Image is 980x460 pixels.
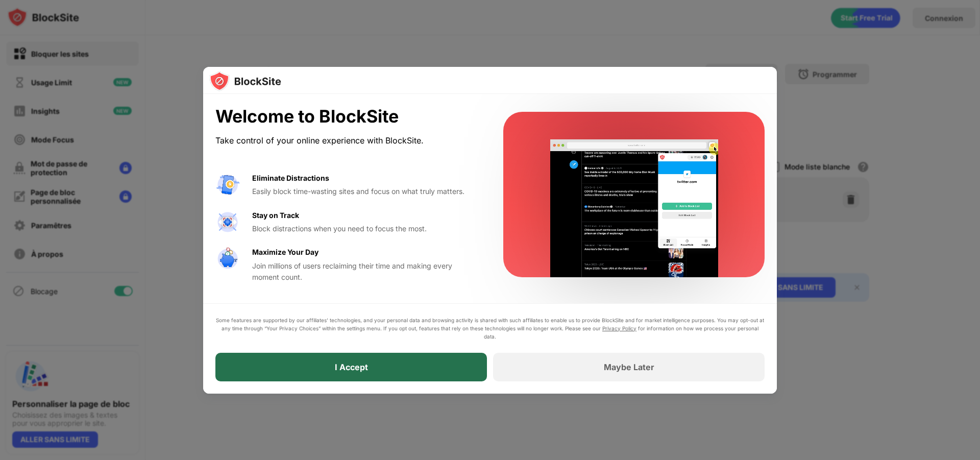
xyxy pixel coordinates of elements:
a: Privacy Policy [602,325,636,331]
div: Stay on Track [252,210,299,221]
div: Welcome to BlockSite [215,106,479,127]
div: Easily block time-wasting sites and focus on what truly matters. [252,186,479,197]
div: Take control of your online experience with BlockSite. [215,133,479,148]
div: Join millions of users reclaiming their time and making every moment count. [252,260,479,283]
img: value-safe-time.svg [215,247,240,271]
div: I Accept [335,362,368,372]
div: Maximize Your Day [252,247,318,258]
div: Block distractions when you need to focus the most. [252,223,479,234]
div: Some features are supported by our affiliates’ technologies, and your personal data and browsing ... [215,316,765,341]
div: Eliminate Distractions [252,173,329,184]
img: value-avoid-distractions.svg [215,173,240,197]
img: value-focus.svg [215,210,240,234]
img: logo-blocksite.svg [209,71,281,91]
div: Maybe Later [604,362,654,372]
